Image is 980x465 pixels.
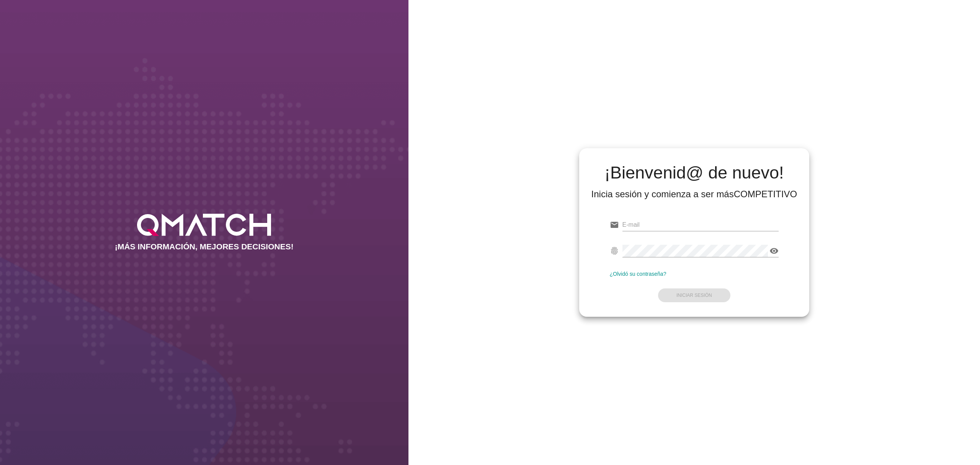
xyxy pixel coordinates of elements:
strong: COMPETITIVO [734,189,797,199]
i: visibility [769,246,779,255]
a: ¿Olvidó su contraseña? [610,271,666,277]
i: email [610,220,619,229]
h2: ¡MÁS INFORMACIÓN, MEJORES DECISIONES! [115,242,294,251]
h2: ¡Bienvenid@ de nuevo! [591,164,797,182]
i: fingerprint [610,246,619,255]
div: Inicia sesión y comienza a ser más [591,188,797,200]
input: E-mail [622,219,779,231]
